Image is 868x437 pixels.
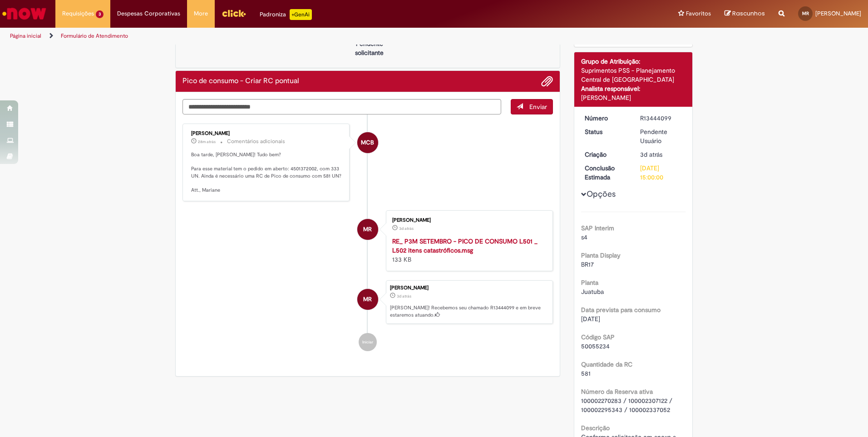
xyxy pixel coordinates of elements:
[191,151,342,194] p: Boa tarde, [PERSON_NAME]! Tudo bem? Para esse material tem o pedido em aberto: 4501372002, com 33...
[1,5,48,23] img: ServiceNow
[363,218,372,240] span: MR
[581,224,614,232] b: SAP Interim
[581,251,621,259] b: Planta Display
[578,150,634,159] dt: Criação
[390,285,548,291] div: [PERSON_NAME]
[541,75,553,87] button: Adicionar anexos
[732,9,765,18] span: Rascunhos
[581,84,686,93] div: Analista responsável:
[578,164,634,182] dt: Conclusão Estimada
[640,150,682,159] div: 25/08/2025 12:42:24
[62,9,94,18] span: Requisições
[511,99,553,114] button: Enviar
[581,369,591,377] span: 581
[581,306,661,314] b: Data prevista para consumo
[363,288,372,310] span: MR
[686,9,711,18] span: Favoritos
[581,342,610,350] span: 50055234
[581,315,600,323] span: [DATE]
[182,280,553,324] li: Mara Cristina Rodrigues
[392,237,543,264] div: 133 KB
[640,114,682,123] div: R13444099
[399,226,414,231] time: 25/08/2025 12:42:19
[182,77,299,85] h2: Pico de consumo - Criar RC pontual Histórico de tíquete
[227,138,285,145] small: Comentários adicionais
[640,127,682,145] div: Pendente Usuário
[581,57,686,66] div: Grupo de Atribuição:
[581,288,604,296] span: Juatuba
[581,278,598,287] b: Planta
[640,150,662,159] time: 25/08/2025 12:42:24
[581,360,632,368] b: Quantidade da RC
[397,293,411,299] time: 25/08/2025 12:42:24
[529,103,547,111] span: Enviar
[581,387,653,396] b: Número da Reserva ativa
[96,10,104,18] span: 3
[357,289,378,310] div: Mara Cristina Rodrigues
[357,132,378,153] div: Mariane Cega Bianchessi
[397,293,411,299] span: 3d atrás
[399,226,414,231] span: 3d atrás
[182,114,553,360] ul: Histórico de tíquete
[815,10,861,17] span: [PERSON_NAME]
[581,333,615,341] b: Código SAP
[260,9,312,20] div: Padroniza
[10,32,41,40] a: Página inicial
[581,66,686,84] div: Suprimentos PSS - Planejamento Central de [GEOGRAPHIC_DATA]
[802,10,809,16] span: MR
[581,233,587,241] span: s4
[191,131,342,136] div: [PERSON_NAME]
[392,218,543,223] div: [PERSON_NAME]
[581,260,594,268] span: BR17
[578,127,634,136] dt: Status
[198,139,216,144] time: 27/08/2025 14:33:11
[194,9,208,18] span: More
[117,9,180,18] span: Despesas Corporativas
[725,10,765,18] a: Rascunhos
[581,424,610,432] b: Descrição
[581,93,686,102] div: [PERSON_NAME]
[357,219,378,240] div: Mara Cristina Rodrigues
[198,139,216,144] span: 28m atrás
[61,32,128,40] a: Formulário de Atendimento
[222,6,246,20] img: click_logo_yellow_360x200.png
[392,237,538,254] a: RE_ P3M SETEMBRO - PICO DE CONSUMO L501 _ L502 itens catastróficos.msg
[390,304,548,318] p: [PERSON_NAME]! Recebemos seu chamado R13444099 e em breve estaremos atuando.
[581,397,674,414] span: 100002270283 / 100002307122 / 100002295343 / 100002337052
[640,164,682,182] div: [DATE] 15:00:00
[361,132,374,154] span: MCB
[578,114,634,123] dt: Número
[182,99,501,114] textarea: Digite sua mensagem aqui...
[290,9,312,20] p: +GenAi
[347,39,391,57] p: Pendente solicitante
[640,150,662,159] span: 3d atrás
[7,28,572,45] ul: Trilhas de página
